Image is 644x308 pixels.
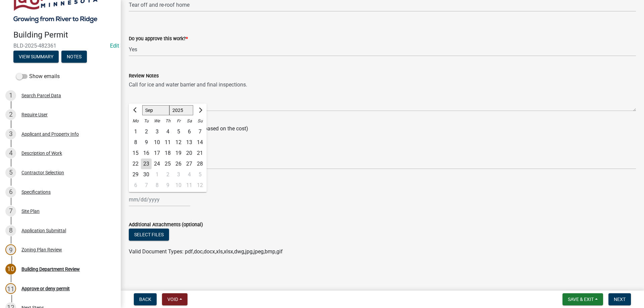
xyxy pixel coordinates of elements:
[152,137,162,148] div: Wednesday, September 10, 2025
[162,169,173,180] div: 2
[21,247,62,252] div: Zoning Plan Review
[614,297,626,302] span: Next
[195,116,205,126] div: Su
[162,180,173,191] div: Thursday, October 9, 2025
[5,90,16,101] div: 1
[184,148,195,159] div: Saturday, September 20, 2025
[13,30,115,40] h4: Building Permit
[21,112,48,117] div: Require User
[152,180,162,191] div: 8
[173,159,184,169] div: Friday, September 26, 2025
[130,180,141,191] div: 6
[152,126,162,137] div: 3
[562,293,603,305] button: Save & Exit
[173,159,184,169] div: 26
[173,148,184,159] div: Friday, September 19, 2025
[13,54,59,60] wm-modal-confirm: Summary
[184,159,195,169] div: 27
[130,169,141,180] div: Monday, September 29, 2025
[152,159,162,169] div: 24
[184,126,195,137] div: Saturday, September 6, 2025
[21,170,64,175] div: Contractor Selection
[130,169,141,180] div: 29
[110,43,119,49] wm-modal-confirm: Edit Application Number
[195,169,205,180] div: Sunday, October 5, 2025
[13,51,59,63] button: View Summary
[173,169,184,180] div: 3
[162,159,173,169] div: 25
[173,169,184,180] div: Friday, October 3, 2025
[152,148,162,159] div: Wednesday, September 17, 2025
[21,132,79,136] div: Applicant and Property Info
[141,159,152,169] div: 23
[129,223,203,227] label: Additional Attachments (optional)
[184,159,195,169] div: Saturday, September 27, 2025
[141,148,152,159] div: Tuesday, September 16, 2025
[5,264,16,274] div: 10
[141,116,152,126] div: Tu
[21,209,40,213] div: Site Plan
[130,137,141,148] div: 8
[61,51,87,63] button: Notes
[141,126,152,137] div: 2
[195,126,205,137] div: 7
[130,148,141,159] div: 15
[152,126,162,137] div: Wednesday, September 3, 2025
[110,43,119,49] a: Edit
[5,283,16,294] div: 11
[162,148,173,159] div: Thursday, September 18, 2025
[130,159,141,169] div: Monday, September 22, 2025
[184,116,195,126] div: Sa
[152,137,162,148] div: 10
[5,187,16,197] div: 6
[13,43,107,49] span: BLD-2025-482361
[21,267,80,271] div: Building Department Review
[608,293,631,305] button: Next
[184,137,195,148] div: 13
[130,116,141,126] div: Mo
[195,180,205,191] div: 12
[21,93,61,98] div: Search Parcel Data
[152,148,162,159] div: 17
[162,137,173,148] div: 11
[130,126,141,137] div: 1
[141,137,152,148] div: Tuesday, September 9, 2025
[129,248,283,255] span: Valid Document Types: pdf,doc,docx,xls,xlsx,dwg,jpg,jpeg,bmp,gif
[5,225,16,236] div: 8
[141,180,152,191] div: Tuesday, October 7, 2025
[162,148,173,159] div: 18
[184,137,195,148] div: Saturday, September 13, 2025
[195,137,205,148] div: 14
[130,137,141,148] div: Monday, September 8, 2025
[142,105,169,115] select: Select month
[162,169,173,180] div: Thursday, October 2, 2025
[131,105,140,116] button: Previous month
[195,159,205,169] div: Sunday, September 28, 2025
[173,126,184,137] div: Friday, September 5, 2025
[5,244,16,255] div: 9
[195,126,205,137] div: Sunday, September 7, 2025
[162,137,173,148] div: Thursday, September 11, 2025
[173,116,184,126] div: Fr
[184,180,195,191] div: 11
[152,180,162,191] div: Wednesday, October 8, 2025
[134,293,157,305] button: Back
[173,180,184,191] div: Friday, October 10, 2025
[162,116,173,126] div: Th
[129,193,190,206] input: mm/dd/yyyy
[141,169,152,180] div: Tuesday, September 30, 2025
[152,116,162,126] div: We
[173,137,184,148] div: 12
[184,169,195,180] div: 4
[130,180,141,191] div: Monday, October 6, 2025
[173,180,184,191] div: 10
[196,105,204,116] button: Next month
[195,180,205,191] div: Sunday, October 12, 2025
[129,229,169,241] button: Select files
[195,159,205,169] div: 28
[195,148,205,159] div: Sunday, September 21, 2025
[130,148,141,159] div: Monday, September 15, 2025
[21,228,66,233] div: Application Submittal
[5,206,16,217] div: 7
[141,148,152,159] div: 16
